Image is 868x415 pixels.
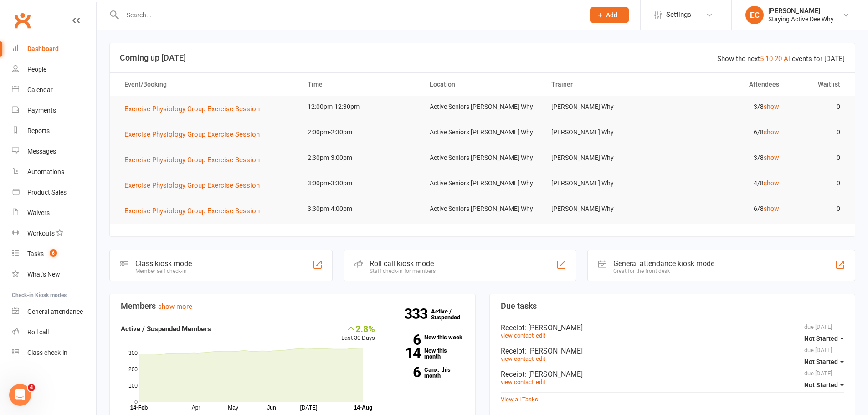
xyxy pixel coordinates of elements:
a: Payments [12,100,96,121]
strong: Active / Suspended Members [121,325,211,333]
div: [PERSON_NAME] [768,7,834,15]
div: Waivers [27,209,50,216]
span: : [PERSON_NAME] [524,370,583,379]
div: Workouts [27,230,55,237]
div: Class kiosk mode [135,259,192,268]
a: 14New this month [389,348,464,359]
span: : [PERSON_NAME] [524,347,583,355]
a: show more [158,302,192,311]
button: Exercise Physiology Group Exercise Session [124,154,266,165]
span: : [PERSON_NAME] [524,323,583,332]
strong: 6 [389,333,421,347]
td: 0 [787,147,848,169]
th: Waitlist [787,73,848,96]
th: Location [421,73,544,96]
td: Active Seniors [PERSON_NAME] Why [421,173,544,194]
td: 6/8 [665,122,787,143]
div: People [27,66,46,73]
strong: 333 [404,307,431,321]
a: show [764,205,779,212]
td: [PERSON_NAME] Why [543,122,665,143]
a: 333Active / Suspended [431,302,471,327]
a: edit [536,379,545,385]
th: Trainer [543,73,665,96]
button: Exercise Physiology Group Exercise Session [124,103,266,114]
span: Not Started [804,381,838,389]
div: What's New [27,271,60,278]
th: Event/Booking [116,73,299,96]
a: show [764,103,779,110]
button: Exercise Physiology Group Exercise Session [124,205,266,216]
button: Add [590,7,629,23]
div: General attendance kiosk mode [613,259,714,268]
button: Not Started [804,354,844,370]
span: Settings [666,5,691,25]
div: EC [745,6,764,24]
div: Staff check-in for members [370,268,436,274]
strong: 6 [389,365,421,379]
iframe: Intercom live chat [9,384,31,406]
td: 3:00pm-3:30pm [299,173,421,194]
input: Search... [120,9,578,21]
a: edit [536,355,545,362]
div: Reports [27,127,50,134]
div: Receipt [501,323,844,332]
a: 6Canx. this month [389,367,464,379]
button: Not Started [804,377,844,393]
a: Automations [12,162,96,182]
a: Clubworx [11,9,34,32]
h3: Coming up [DATE] [120,53,845,62]
a: 6New this week [389,334,464,340]
td: Active Seniors [PERSON_NAME] Why [421,198,544,220]
a: view contact [501,355,534,362]
div: Show the next events for [DATE] [717,53,845,64]
a: Reports [12,121,96,141]
a: show [764,128,779,136]
a: What's New [12,264,96,285]
a: 10 [765,55,773,63]
td: [PERSON_NAME] Why [543,173,665,194]
td: [PERSON_NAME] Why [543,147,665,169]
a: edit [536,332,545,339]
span: Exercise Physiology Group Exercise Session [124,181,260,190]
div: Payments [27,107,56,114]
span: 4 [28,384,35,391]
div: Member self check-in [135,268,192,274]
td: 0 [787,96,848,118]
div: Roll call [27,328,49,336]
td: 4/8 [665,173,787,194]
div: Dashboard [27,45,59,52]
th: Attendees [665,73,787,96]
span: Exercise Physiology Group Exercise Session [124,130,260,138]
div: Product Sales [27,189,67,196]
td: 0 [787,198,848,220]
div: Staying Active Dee Why [768,15,834,23]
a: Workouts [12,223,96,244]
a: Messages [12,141,96,162]
td: Active Seniors [PERSON_NAME] Why [421,122,544,143]
td: Active Seniors [PERSON_NAME] Why [421,147,544,169]
div: Messages [27,148,56,155]
span: Exercise Physiology Group Exercise Session [124,207,260,215]
td: 3/8 [665,147,787,169]
span: Add [606,11,617,19]
div: Last 30 Days [341,323,375,343]
div: Great for the front desk [613,268,714,274]
td: 2:30pm-3:00pm [299,147,421,169]
a: view contact [501,332,534,339]
div: 2.8% [341,323,375,333]
a: Dashboard [12,39,96,59]
a: Roll call [12,322,96,343]
span: Exercise Physiology Group Exercise Session [124,156,260,164]
div: General attendance [27,308,83,315]
a: 20 [775,55,782,63]
a: show [764,179,779,187]
td: [PERSON_NAME] Why [543,198,665,220]
a: Waivers [12,203,96,223]
a: show [764,154,779,161]
a: View all Tasks [501,396,538,403]
h3: Members [121,302,464,311]
a: Tasks 6 [12,244,96,264]
div: Roll call kiosk mode [370,259,436,268]
th: Time [299,73,421,96]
